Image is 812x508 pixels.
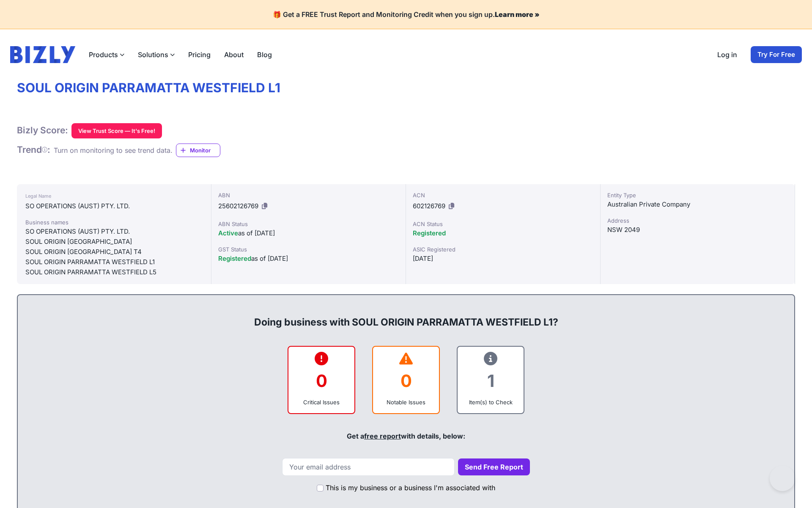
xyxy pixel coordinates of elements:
div: SOUL ORIGIN [GEOGRAPHIC_DATA] T4 [25,247,203,257]
div: ABN [218,191,399,199]
div: ACN Status [413,220,593,228]
span: 602126769 [413,202,445,210]
div: as of [DATE] [218,228,399,238]
a: About [224,50,244,60]
div: SOUL ORIGIN PARRAMATTA WESTFIELD L1 [25,257,203,267]
div: SOUL ORIGIN [GEOGRAPHIC_DATA] [25,237,203,247]
div: ABN Status [218,220,399,228]
div: Entity Type [607,191,788,199]
div: 0 [295,364,348,398]
button: Solutions [138,50,175,60]
div: GST Status [218,245,399,254]
a: Try For Free [751,46,802,63]
a: free report [364,432,401,440]
iframe: Toggle Customer Support [770,466,795,491]
span: Registered [413,229,446,237]
div: Turn on monitoring to see trend data. [54,145,173,155]
div: Notable Issues [380,398,432,406]
button: View Trust Score — It's Free! [71,123,162,138]
div: NSW 2049 [607,225,788,235]
button: Send Free Report [458,458,530,475]
div: Doing business with SOUL ORIGIN PARRAMATTA WESTFIELD L1? [26,302,786,329]
div: Australian Private Company [607,199,788,210]
div: SOUL ORIGIN PARRAMATTA WESTFIELD L5 [25,267,203,277]
div: [DATE] [413,254,593,264]
span: Get a with details, below: [347,432,465,440]
div: ASIC Registered [413,245,593,254]
div: Business names [25,218,203,226]
div: as of [DATE] [218,254,399,264]
h4: 🎁 Get a FREE Trust Report and Monitoring Credit when you sign up. [10,10,802,19]
div: ACN [413,191,593,199]
label: This is my business or a business I'm associated with [326,483,495,493]
a: Log in [717,50,737,60]
a: Pricing [188,50,211,60]
div: SO OPERATIONS (AUST) PTY. LTD. [25,226,203,237]
a: Learn more » [495,10,540,19]
span: Monitor [190,146,220,155]
h1: Bizly Score: [17,125,68,136]
div: 1 [464,364,517,398]
div: Item(s) to Check [464,398,517,406]
div: Critical Issues [295,398,348,406]
span: Registered [218,254,251,262]
a: Blog [257,50,272,60]
span: Active [218,229,238,237]
span: 25602126769 [218,202,258,210]
div: SO OPERATIONS (AUST) PTY. LTD. [25,201,203,211]
a: Monitor [176,144,220,157]
div: Legal Name [25,191,203,201]
div: Address [607,216,788,225]
button: Products [89,50,124,60]
h1: SOUL ORIGIN PARRAMATTA WESTFIELD L1 [17,80,795,96]
div: 0 [380,364,432,398]
h1: Trend : [17,144,50,155]
input: Your email address [282,458,455,476]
